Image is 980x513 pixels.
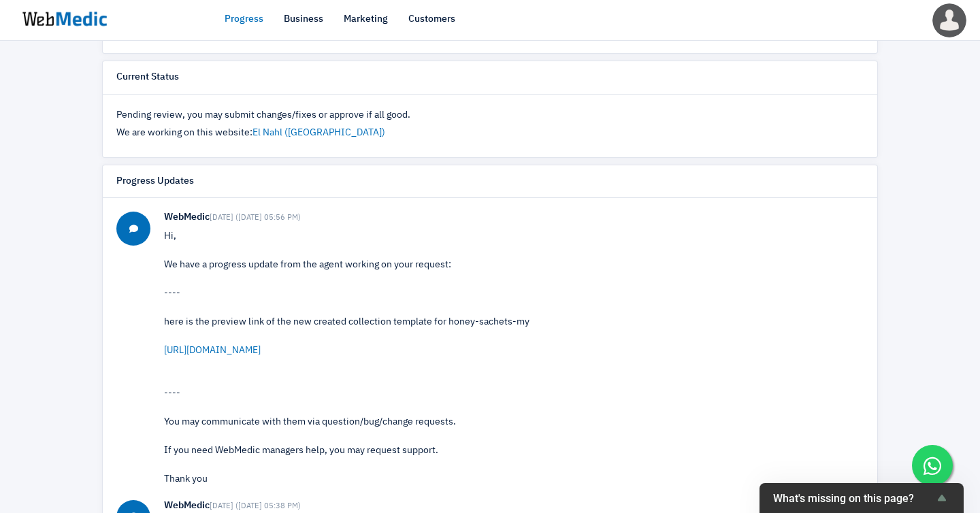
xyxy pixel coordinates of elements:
[116,108,864,122] p: Pending review, you may submit changes/fixes or approve if all good.
[164,500,864,512] h6: WebMedic
[164,346,261,355] a: [URL][DOMAIN_NAME]
[116,71,179,84] h6: Current Status
[773,490,950,506] button: Show survey - What's missing on this page?
[284,12,323,27] a: Business
[773,492,934,505] span: What's missing on this page?
[344,12,388,27] a: Marketing
[210,502,301,510] small: [DATE] ([DATE] 05:38 PM)
[116,126,864,140] p: We are working on this website:
[225,12,263,27] a: Progress
[408,12,455,27] a: Customers
[164,315,864,358] div: here is the preview link of the new created collection template for honey-sachets-my
[116,176,194,188] h6: Progress Updates
[164,212,864,224] h6: WebMedic
[210,214,301,221] small: [DATE] ([DATE] 05:56 PM)
[164,229,864,486] p: Hi, We have a progress update from the agent working on your request: ---- ---- You may communica...
[252,128,385,137] a: El Nahl ([GEOGRAPHIC_DATA])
